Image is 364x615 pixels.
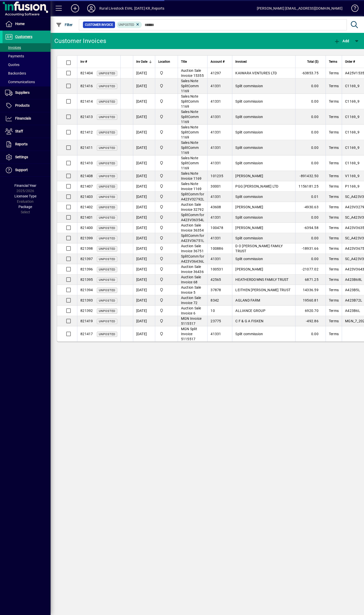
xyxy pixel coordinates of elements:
[329,84,339,88] span: Terms
[211,309,215,313] span: 10
[119,23,134,27] span: Unposted
[211,278,221,282] span: 42565
[235,71,277,75] span: KAIWARA VENTURES LTD
[235,99,263,103] span: Split commission
[257,4,343,12] div: [PERSON_NAME] [EMAIL_ADDRESS][DOMAIN_NAME]
[295,254,326,264] td: 0.00
[345,309,360,313] span: A423B6L
[99,162,115,165] span: Unposted
[235,146,263,150] span: Split commission
[181,285,201,294] span: Auction Sale Invoice 5
[181,265,204,274] span: Auction Sale Invoice 36436
[133,243,155,254] td: [DATE]
[99,278,115,282] span: Unposted
[99,237,115,240] span: Unposted
[235,226,263,230] span: [PERSON_NAME]
[211,257,221,261] span: 41331
[235,184,278,188] span: PGG [PERSON_NAME] LTD
[181,234,204,243] span: SplitComm for A423V36751L
[211,236,221,240] span: 41331
[5,54,24,58] span: Payments
[329,278,339,282] span: Terms
[99,299,115,302] span: Unposted
[80,174,93,178] span: 821408
[329,298,339,302] span: Terms
[133,181,155,192] td: [DATE]
[181,171,202,180] span: Sales Note Invoice 1169
[99,216,115,219] span: Unposted
[3,78,51,86] a: Communications
[80,205,93,209] span: 821402
[136,59,147,64] span: Inv Date
[133,326,155,341] td: [DATE]
[345,99,359,103] span: C1169_9
[211,226,223,230] span: 100478
[3,99,51,112] a: Products
[5,63,19,67] span: Quotes
[56,23,73,27] span: Filter
[99,309,115,313] span: Unposted
[329,246,339,250] span: Terms
[15,35,32,39] span: Customers
[99,185,115,188] span: Unposted
[329,288,339,292] span: Terms
[299,59,323,64] div: Total ($)
[15,22,25,26] span: Home
[158,59,175,64] div: Location
[181,296,201,305] span: Auction Sale Invoice 72
[329,309,339,313] span: Terms
[235,278,288,282] span: HEATHERDOWNS FAMILY TRUST
[15,168,28,172] span: Support
[235,267,263,271] span: [PERSON_NAME]
[329,184,339,188] span: Terms
[80,99,93,103] span: 821414
[99,100,115,103] span: Unposted
[133,171,155,181] td: [DATE]
[80,267,93,271] span: 821396
[80,298,93,302] span: 821393
[211,161,221,165] span: 41331
[211,195,221,199] span: 41331
[14,194,36,198] span: Licensee Type
[133,254,155,264] td: [DATE]
[3,69,51,78] a: Backorders
[211,246,223,250] span: 100886
[99,131,115,134] span: Unposted
[80,59,87,64] span: Inv #
[99,247,115,250] span: Unposted
[181,125,199,139] span: Sales Note SplitComm 1169
[181,213,204,222] span: SplitComm for A423V36354L
[211,130,221,134] span: 41331
[329,215,339,219] span: Terms
[235,319,263,323] span: C F & G A FISKEN
[133,94,155,109] td: [DATE]
[295,192,326,202] td: 0.01
[295,295,326,306] td: 19560.81
[133,202,155,212] td: [DATE]
[5,71,26,75] span: Backorders
[211,115,221,119] span: 41331
[15,155,28,159] span: Settings
[211,205,221,209] span: 43608
[329,226,339,230] span: Terms
[3,164,51,176] a: Support
[181,94,199,108] span: Sales Note SplitComm 1169
[3,138,51,151] a: Reports
[3,151,51,164] a: Settings
[235,161,263,165] span: Split commission
[295,243,326,254] td: -18931.66
[133,140,155,155] td: [DATE]
[181,182,202,191] span: Sales Note Invoice 1169
[295,306,326,316] td: 6920.70
[235,244,283,253] span: D O [PERSON_NAME] FAMILY TRUST
[295,264,326,275] td: -21077.02
[15,90,30,95] span: Suppliers
[235,215,263,219] span: Split commission
[99,195,115,199] span: Unposted
[181,59,187,64] span: Title
[345,84,359,88] span: C1169_9
[133,78,155,94] td: [DATE]
[80,195,93,199] span: 821403
[133,264,155,275] td: [DATE]
[80,215,93,219] span: 821401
